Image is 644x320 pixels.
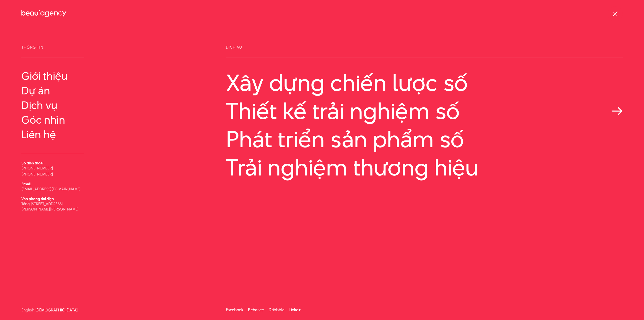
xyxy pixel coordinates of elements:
a: Phát triển sản phẩm số [226,126,623,152]
p: Tầng [STREET_ADDRESS][PERSON_NAME][PERSON_NAME] [21,201,84,212]
a: Góc nhìn [21,114,84,126]
a: Liên hệ [21,128,84,140]
a: [EMAIL_ADDRESS][DOMAIN_NAME] [21,186,81,192]
a: Giới thiệu [21,70,84,82]
span: Thông tin [21,45,84,57]
span: Dịch vụ [226,45,623,57]
a: Trải nghiệm thương hiệu [226,155,623,180]
a: Dự án [21,85,84,97]
a: Linkein [289,307,301,313]
a: Facebook [226,307,243,313]
a: Thiết kế trải nghiệm số [226,98,623,124]
a: Behance [248,307,264,313]
a: Dịch vụ [21,99,84,111]
a: Dribbble [269,307,285,313]
a: Xây dựng chiến lược số [226,70,623,96]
